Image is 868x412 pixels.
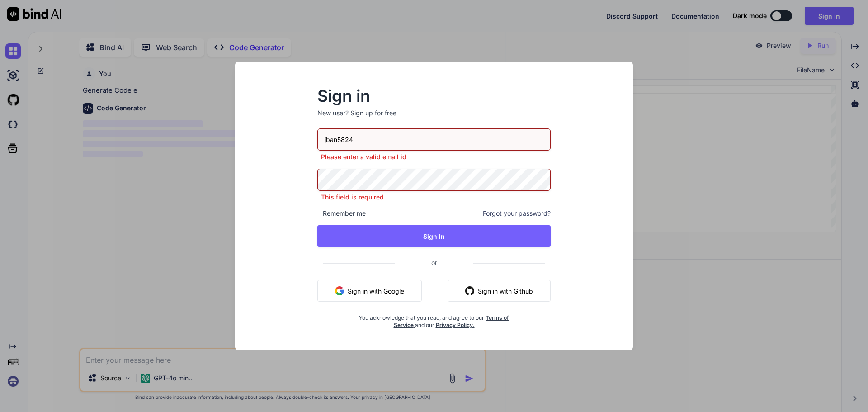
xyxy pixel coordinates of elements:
button: Sign in with Google [317,280,422,302]
a: Privacy Policy. [436,322,475,328]
span: or [395,251,473,274]
span: Forgot your password? [483,209,551,218]
input: Login or Email [317,128,551,151]
p: Please enter a valid email id [317,152,551,161]
p: This field is required [317,193,551,202]
img: github [465,286,474,295]
p: New user? [317,109,551,128]
a: Terms of Service [394,314,509,328]
div: Sign up for free [350,109,396,118]
div: You acknowledge that you read, and agree to our and our [356,309,512,329]
button: Sign In [317,225,551,247]
button: Sign in with Github [448,280,551,302]
img: google [335,286,344,295]
h2: Sign in [317,89,551,103]
span: Remember me [317,209,366,218]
